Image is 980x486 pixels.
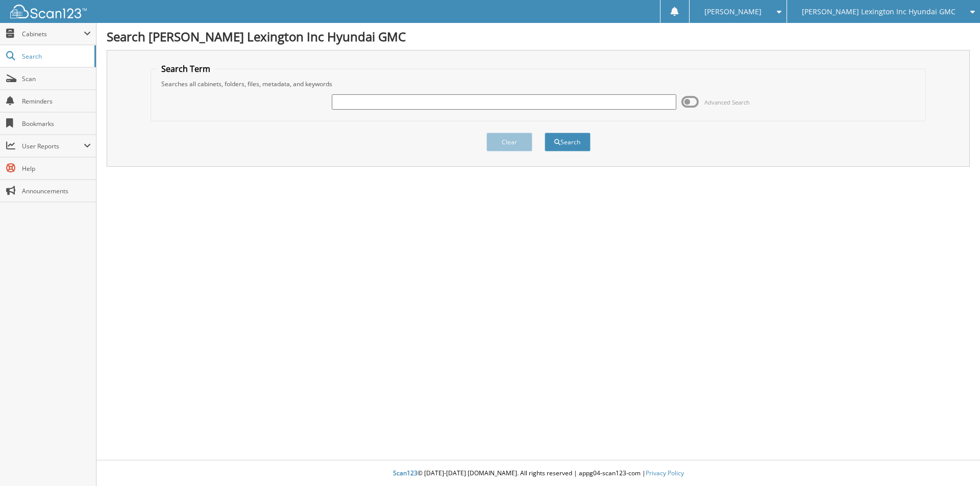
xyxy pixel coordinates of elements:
[22,52,89,61] span: Search
[486,133,532,151] button: Clear
[545,133,591,151] button: Search
[22,30,84,38] span: Cabinets
[22,142,84,150] span: User Reports
[646,469,684,477] a: Privacy Policy
[22,187,91,195] span: Announcements
[156,63,215,74] legend: Search Term
[22,164,91,173] span: Help
[704,9,762,15] span: [PERSON_NAME]
[22,119,91,128] span: Bookmarks
[22,74,91,83] span: Scan
[22,97,91,106] span: Reminders
[393,469,418,477] span: Scan123
[704,98,750,106] span: Advanced Search
[107,28,970,45] h1: Search [PERSON_NAME] Lexington Inc Hyundai GMC
[156,80,921,88] div: Searches all cabinets, folders, files, metadata, and keywords
[10,5,87,18] img: scan123-logo-white.svg
[802,9,955,15] span: [PERSON_NAME] Lexington Inc Hyundai GMC
[96,461,980,486] div: © [DATE]-[DATE] [DOMAIN_NAME]. All rights reserved | appg04-scan123-com |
